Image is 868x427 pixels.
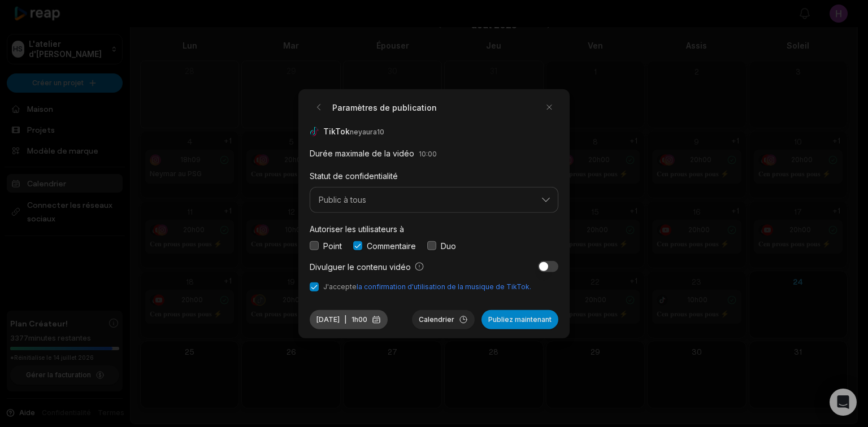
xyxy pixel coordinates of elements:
font: Durée maximale de la vidéo [310,149,414,158]
font: 10:00 [419,150,437,158]
font: Calendrier [419,315,454,323]
font: neyaura10 [350,128,384,136]
button: Calendrier [412,310,475,329]
font: 1h00 [351,315,367,323]
button: Publiez maintenant [481,310,558,329]
button: [DATE]|1h00 [310,310,388,329]
font: Publiez maintenant [488,315,552,323]
font: TikTok [323,127,350,136]
font: Point [323,241,342,250]
font: Autoriser les utilisateurs à [310,224,404,233]
font: Statut de confidentialité [310,171,398,181]
font: Duo [441,241,456,250]
font: | [344,315,347,323]
font: Public à tous [319,195,366,204]
font: J'accepte [323,282,357,290]
font: Commentaire [367,241,416,250]
a: la confirmation d'utilisation de la musique de TikTok. [357,282,531,290]
font: [DATE] [316,315,340,323]
button: Public à tous [310,187,558,213]
font: Divulguer le contenu vidéo [310,262,411,271]
font: Paramètres de publication [332,102,437,112]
